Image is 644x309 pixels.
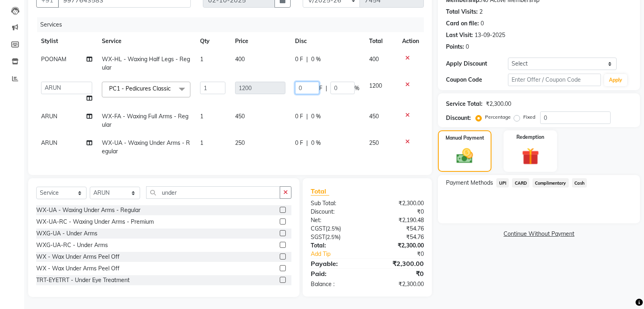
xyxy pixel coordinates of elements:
span: Payment Methods [446,179,493,187]
span: Complimentary [533,178,569,187]
span: ARUN [41,139,57,146]
span: ARUN [41,113,57,120]
div: WX - Wax Under Arms Peel Off [36,253,120,261]
span: 0 F [295,139,303,147]
div: ₹2,300.00 [367,199,430,208]
span: 0 % [311,112,321,121]
div: Discount: [305,208,367,216]
span: 1200 [369,82,382,89]
div: ₹54.76 [367,233,430,241]
div: 13-09-2025 [475,31,505,39]
span: SGST [311,233,325,241]
div: Card on file: [446,19,479,28]
th: Disc [290,32,364,50]
div: WX-UA-RC - Waxing Under Arms - Premium [36,218,154,226]
div: Service Total: [446,100,483,108]
th: Qty [195,32,230,50]
input: Search or Scan [146,186,280,199]
div: ₹2,300.00 [367,241,430,250]
span: 400 [369,56,379,63]
span: % [355,84,359,93]
th: Service [97,32,195,50]
th: Stylist [36,32,97,50]
span: | [306,55,308,64]
div: Points: [446,43,464,51]
a: x [171,85,174,92]
div: Total Visits: [446,8,478,16]
th: Total [364,32,397,50]
span: POONAM [41,56,66,63]
span: 400 [235,56,245,63]
div: WX - Wax Under Arms Peel Off [36,264,120,273]
span: CARD [512,178,529,187]
div: TRT-EYETRT - Under Eye Treatment [36,276,130,284]
label: Manual Payment [446,134,484,142]
span: 1 [200,139,203,146]
span: 250 [235,139,245,146]
span: 450 [235,113,245,120]
span: WX-HL - Waxing Half Legs - Regular [102,56,190,71]
div: 2 [479,8,483,16]
div: 0 [481,19,484,28]
div: ₹2,300.00 [367,259,430,268]
span: 0 % [311,55,321,64]
div: ₹2,300.00 [367,280,430,288]
img: _cash.svg [451,146,478,165]
a: Continue Without Payment [440,230,638,238]
th: Price [230,32,291,50]
span: 250 [369,139,379,146]
div: Apply Discount [446,60,508,68]
span: Cash [572,178,587,187]
span: PC1 - Pedicures Classic [109,85,171,92]
div: Last Visit: [446,31,473,39]
div: ₹2,190.48 [367,216,430,225]
span: 2.5% [327,234,339,240]
span: CGST [311,225,326,232]
div: ₹0 [367,208,430,216]
th: Action [397,32,424,50]
span: 450 [369,113,379,120]
div: Coupon Code [446,76,508,84]
span: | [326,84,327,93]
div: ₹0 [378,250,430,258]
a: Add Tip [305,250,378,258]
label: Percentage [485,113,511,121]
div: WXG-UA-RC - Under Arms [36,241,108,249]
span: | [306,112,308,121]
div: Payable: [305,259,367,268]
div: Total: [305,241,367,250]
div: WXG-UA - Under Arms [36,229,97,238]
div: Balance : [305,280,367,288]
span: 1 [200,113,203,120]
div: WX-UA - Waxing Under Arms - Regular [36,206,140,214]
span: WX-FA - Waxing Full Arms - Regular [102,113,188,128]
img: _gift.svg [516,146,545,167]
span: WX-UA - Waxing Under Arms - Regular [102,139,190,155]
span: 0 F [295,112,303,121]
label: Redemption [516,134,544,141]
div: ( ) [305,225,367,233]
input: Enter Offer / Coupon Code [508,74,601,86]
div: Services [37,17,430,32]
span: | [306,139,308,147]
div: ( ) [305,233,367,241]
div: Paid: [305,269,367,278]
span: UPI [496,178,509,187]
button: Apply [604,74,627,86]
div: 0 [466,43,469,51]
div: ₹2,300.00 [486,100,511,108]
span: 1 [200,56,203,63]
span: Total [311,187,329,196]
span: 2.5% [327,225,339,232]
span: 0 % [311,139,321,147]
span: 0 F [295,55,303,64]
span: F [319,84,322,93]
label: Fixed [523,113,535,121]
div: Net: [305,216,367,225]
div: ₹0 [367,269,430,278]
div: ₹54.76 [367,225,430,233]
div: Sub Total: [305,199,367,208]
div: Discount: [446,114,471,122]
